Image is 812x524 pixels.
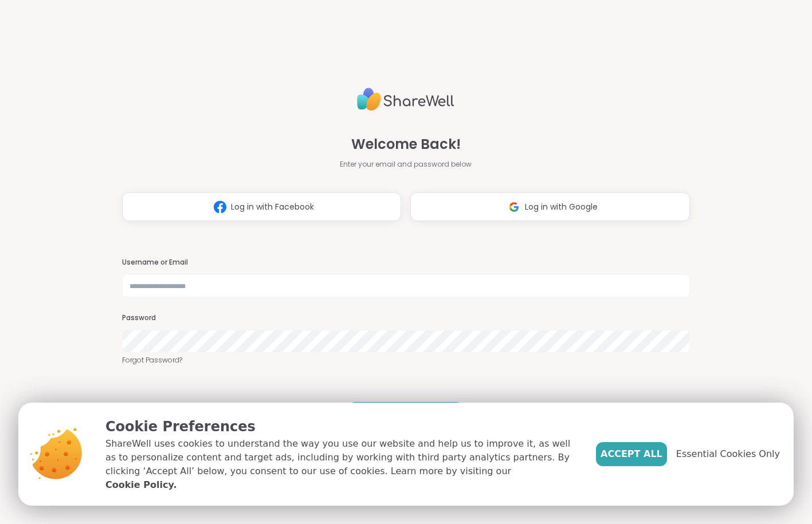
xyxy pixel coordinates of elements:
h3: Password [122,313,691,323]
span: Accept All [601,447,662,461]
img: ShareWell Logo [357,83,454,116]
span: Log in with Facebook [231,201,314,213]
h3: Username or Email [122,258,691,267]
p: ShareWell uses cookies to understand the way you use our website and help us to improve it, as we... [105,437,578,492]
img: ShareWell Logomark [209,196,231,218]
a: Forgot Password? [122,355,691,365]
p: Cookie Preferences [105,416,578,437]
button: Log in with Facebook [122,192,402,221]
button: LOG IN [348,402,464,426]
span: Enter your email and password below [340,159,472,170]
button: Accept All [596,442,667,466]
span: Welcome Back! [351,134,461,155]
span: Essential Cookies Only [676,447,780,461]
a: Cookie Policy. [105,478,176,492]
img: ShareWell Logomark [503,196,525,218]
span: Log in with Google [525,201,598,213]
button: Log in with Google [410,192,690,221]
